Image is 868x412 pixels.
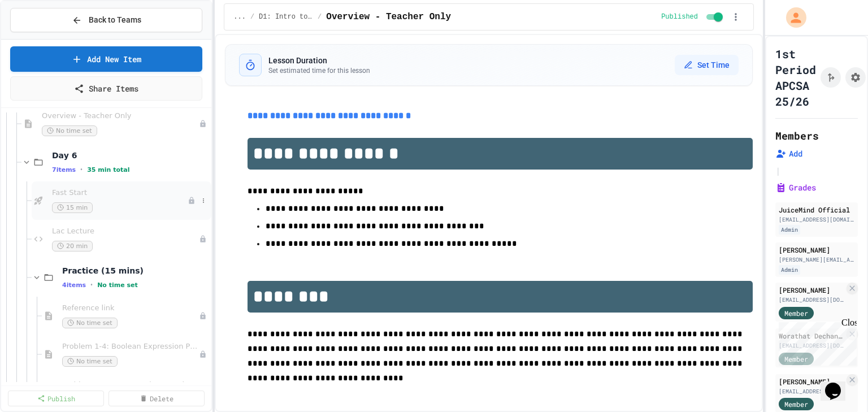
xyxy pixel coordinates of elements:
[90,280,93,289] span: •
[199,350,207,358] div: Unpublished
[774,318,857,366] iframe: chat widget
[10,76,202,101] a: Share Items
[52,202,93,213] span: 15 min
[52,150,209,161] span: Day 6
[779,296,844,304] div: [EMAIL_ADDRESS][DOMAIN_NAME]
[779,205,854,215] div: JuiceMind Official
[779,225,800,235] div: Admin
[775,148,802,159] button: Add
[821,67,841,88] button: Click to see fork details
[779,387,844,396] div: [EMAIL_ADDRESS][DOMAIN_NAME]
[62,318,118,328] span: No time set
[52,166,76,174] span: 7 items
[775,164,781,177] span: |
[821,367,857,401] iframe: chat widget
[52,241,93,251] span: 20 min
[268,55,370,66] h3: Lesson Duration
[775,128,819,144] h2: Members
[779,376,844,387] div: [PERSON_NAME]
[318,12,322,21] span: /
[97,281,138,289] span: No time set
[675,55,739,75] button: Set Time
[5,5,78,72] div: Chat with us now!Close
[89,14,141,26] span: Back to Teams
[775,182,816,193] button: Grades
[784,399,808,409] span: Member
[268,66,370,75] p: Set estimated time for this lesson
[198,195,209,206] button: More options
[779,245,854,255] div: [PERSON_NAME]
[62,356,118,367] span: No time set
[62,266,209,276] span: Practice (15 mins)
[326,10,451,24] span: Overview - Teacher Only
[779,265,800,275] div: Admin
[80,165,83,174] span: •
[233,12,246,21] span: ...
[62,380,199,390] span: Problem 5-8: Compound Expressions
[845,67,866,88] button: Assignment Settings
[10,8,202,32] button: Back to Teams
[784,308,808,318] span: Member
[62,342,199,352] span: Problem 1-4: Boolean Expression Practice
[62,281,86,289] span: 4 items
[87,166,129,174] span: 35 min total
[250,12,254,21] span: /
[42,111,199,121] span: Overview - Teacher Only
[62,303,199,313] span: Reference link
[42,125,97,136] span: No time set
[199,235,207,243] div: Unpublished
[8,391,104,406] a: Publish
[779,255,854,264] div: [PERSON_NAME][EMAIL_ADDRESS][DOMAIN_NAME]
[52,227,199,236] span: Lac Lecture
[199,312,207,320] div: Unpublished
[259,12,313,21] span: D1: Intro to APCSA
[199,120,207,128] div: Unpublished
[774,5,809,31] div: My Account
[108,391,205,406] a: Delete
[779,285,844,295] div: [PERSON_NAME]
[10,46,202,72] a: Add New Item
[775,46,816,109] h1: 1st Period APCSA 25/26
[661,10,725,24] div: Content is published and visible to students
[661,12,698,21] span: Published
[52,188,188,198] span: Fast Start
[188,197,196,205] div: Unpublished
[779,215,854,224] div: [EMAIL_ADDRESS][DOMAIN_NAME]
